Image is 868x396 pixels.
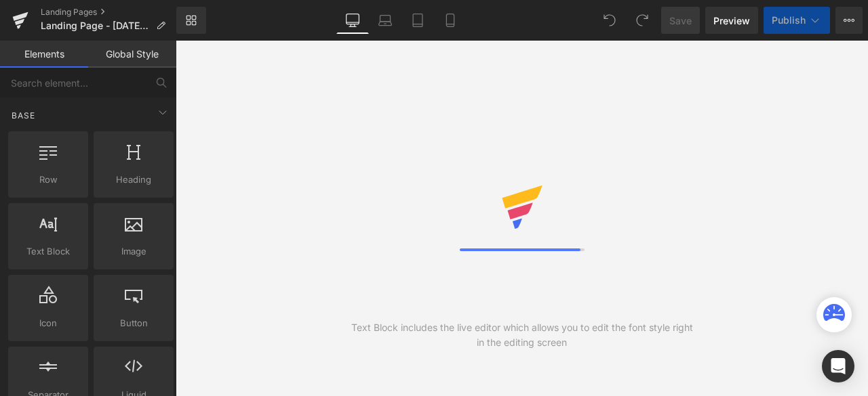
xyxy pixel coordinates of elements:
[629,7,656,34] button: Redo
[88,41,176,68] a: Global Style
[596,7,623,34] button: Undo
[10,109,37,122] span: Base
[176,7,206,34] a: New Library
[12,316,84,330] span: Icon
[713,14,750,28] span: Preview
[369,7,401,34] a: Laptop
[98,316,170,330] span: Button
[336,7,369,34] a: Desktop
[41,20,151,31] span: Landing Page - [DATE] 21:03:15
[669,14,692,28] span: Save
[349,320,695,350] div: Text Block includes the live editor which allows you to edit the font style right in the editing ...
[41,7,176,18] a: Landing Pages
[12,244,84,259] span: Text Block
[705,7,758,34] a: Preview
[835,7,863,34] button: More
[12,173,84,187] span: Row
[764,7,830,34] button: Publish
[434,7,467,34] a: Mobile
[98,244,170,259] span: Image
[772,15,806,26] span: Publish
[401,7,434,34] a: Tablet
[822,350,854,382] div: Open Intercom Messenger
[98,173,170,187] span: Heading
